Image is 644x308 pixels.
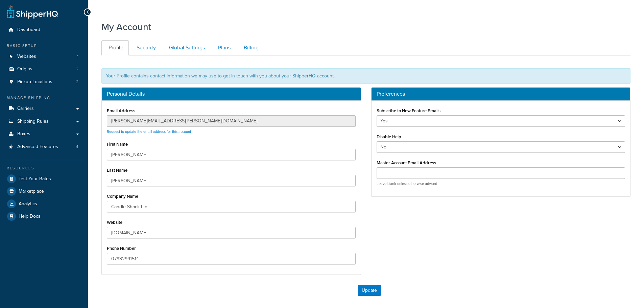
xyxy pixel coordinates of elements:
[5,210,83,222] a: Help Docs
[19,214,41,219] span: Help Docs
[377,91,625,97] h3: Preferences
[5,63,83,75] a: Origins 2
[17,106,34,112] span: Carriers
[5,141,83,153] li: Advanced Features
[17,79,52,85] span: Pickup Locations
[211,40,236,55] a: Plans
[17,66,32,72] span: Origins
[107,129,191,134] a: Request to update the email address for this account
[162,40,210,55] a: Global Settings
[76,79,78,85] span: 2
[5,76,83,88] li: Pickup Locations
[377,160,436,165] label: Master Account Email Address
[5,95,83,101] div: Manage Shipping
[17,54,36,60] span: Websites
[107,91,356,97] h3: Personal Details
[76,144,78,150] span: 4
[5,43,83,49] div: Basic Setup
[377,181,625,186] p: Leave blank unless otherwise advised
[5,128,83,140] a: Boxes
[17,131,30,137] span: Boxes
[19,201,37,207] span: Analytics
[101,68,630,84] div: Your Profile contains contact information we may use to get in touch with you about your ShipperH...
[377,134,401,139] label: Disable Help
[377,108,440,113] label: Subscribe to New Feature Emails
[107,142,128,147] label: First Name
[76,66,78,72] span: 2
[5,141,83,153] a: Advanced Features 4
[5,50,83,63] li: Websites
[5,165,83,171] div: Resources
[17,119,49,124] span: Shipping Rules
[7,5,58,19] a: ShipperHQ Home
[101,20,151,33] h1: My Account
[5,115,83,128] a: Shipping Rules
[17,144,58,150] span: Advanced Features
[5,173,83,185] a: Test Your Rates
[129,40,161,55] a: Security
[5,76,83,88] a: Pickup Locations 2
[5,198,83,210] a: Analytics
[107,194,138,199] label: Company Name
[358,285,381,296] button: Update
[5,185,83,197] a: Marketplace
[19,189,44,194] span: Marketplace
[77,54,78,60] span: 1
[5,63,83,75] li: Origins
[107,220,122,225] label: Website
[17,27,40,33] span: Dashboard
[107,108,135,113] label: Email Address
[5,24,83,36] a: Dashboard
[107,246,136,251] label: Phone Number
[237,40,264,55] a: Billing
[5,50,83,63] a: Websites 1
[101,40,129,55] a: Profile
[5,102,83,115] a: Carriers
[107,168,127,173] label: Last Name
[19,176,51,182] span: Test Your Rates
